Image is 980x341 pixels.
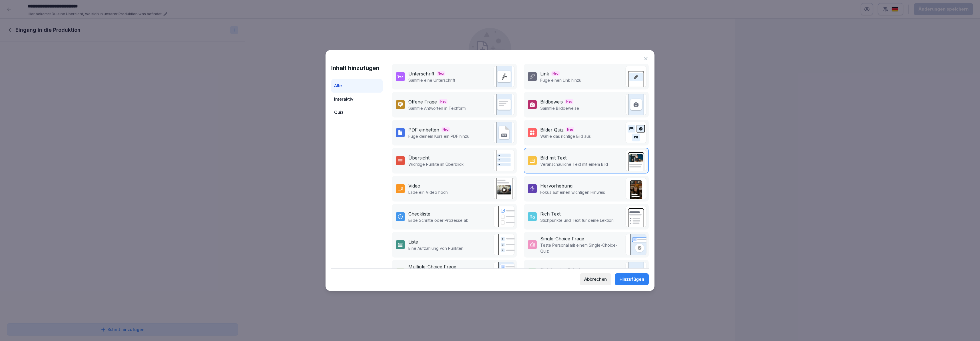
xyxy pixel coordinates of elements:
img: link.svg [625,66,646,87]
img: text_response.svg [493,94,515,115]
p: Füge einen Link hinzu [540,77,581,83]
div: Bilder Quiz [540,126,564,133]
span: Neu [566,127,574,132]
p: Füge deinem Kurs ein PDF hinzu [408,133,469,139]
span: Neu [437,71,445,76]
p: Sammle Antworten in Textform [408,105,466,111]
img: single_choice_quiz.svg [625,234,646,255]
div: Hinzufügen [619,276,644,282]
div: Offene Frage [408,98,437,105]
p: Fokus auf einen wichtigen Hinweis [540,189,605,195]
img: richtext.svg [625,206,646,227]
p: Wichtige Punkte im Überblick [408,161,464,167]
img: image_upload.svg [625,94,646,115]
img: video.png [493,178,515,199]
img: checklist.svg [493,206,515,227]
div: Alle [331,79,383,93]
div: Quiz [331,106,383,119]
div: Bild mit Text [540,154,567,161]
p: Sammle eine Unterschrift [408,77,455,83]
div: Multiple-Choice Frage [408,263,456,270]
h1: Inhalt hinzufügen [331,64,383,72]
img: list.svg [493,234,515,255]
span: Neu [439,99,447,104]
img: callout.png [625,178,646,199]
img: pdf_embed.svg [493,122,515,143]
p: Teste Personal mit einem Single-Choice-Quiz [540,242,622,254]
span: Neu [565,99,573,104]
div: Interaktiv [331,93,383,106]
div: PDF einbetten [408,126,439,133]
p: Sammle Bildbeweise [540,105,579,111]
div: Rich Text [540,210,561,217]
span: Neu [441,127,450,132]
div: Single-Choice Frage [540,235,584,242]
img: text_image.png [625,150,646,171]
button: Abbrechen [580,273,611,285]
img: quiz.svg [493,262,515,283]
div: Video [408,182,420,189]
span: Neu [551,71,560,76]
div: Richtig oder Falsch [540,266,582,273]
p: Eine Aufzählung von Punkten [408,245,463,251]
img: image_quiz.svg [625,122,646,143]
img: signature.svg [493,66,515,87]
div: Link [540,70,549,77]
div: Checkliste [408,210,430,217]
div: Übersicht [408,154,429,161]
div: Unterschrift [408,70,434,77]
p: Bilde Schritte oder Prozesse ab [408,217,469,223]
div: Liste [408,238,418,245]
div: Abbrechen [584,276,607,282]
div: Hervorhebung [540,182,573,189]
img: overview.svg [493,150,515,171]
p: Wähle das richtige Bild aus [540,133,591,139]
p: Stichpunkte und Text für deine Lektion [540,217,614,223]
p: Lade ein Video hoch [408,189,448,195]
div: Bildbeweis [540,98,563,105]
p: Veranschauliche Text mit einem Bild [540,161,608,167]
button: Hinzufügen [615,273,649,285]
img: true_false.svg [625,262,646,283]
